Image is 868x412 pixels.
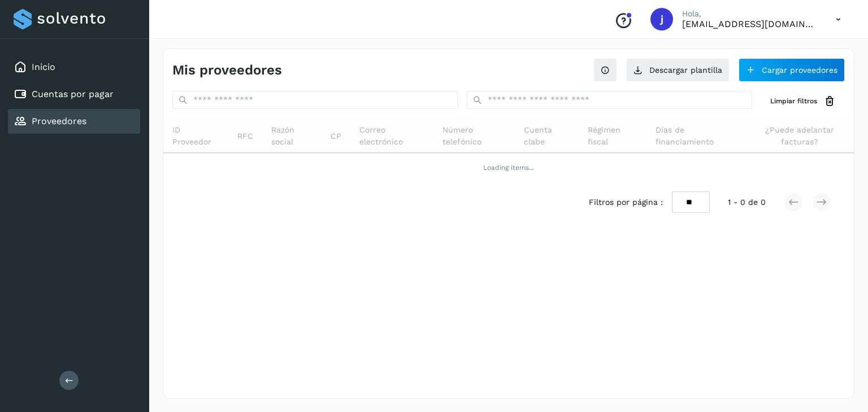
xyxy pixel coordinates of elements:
a: Proveedores [32,116,86,126]
div: Cuentas por pagar [8,82,140,107]
div: Inicio [8,55,140,80]
span: ¿Puede adelantar facturas? [755,124,845,148]
span: Limpiar filtros [770,96,817,106]
span: ID Proveedor [172,124,219,148]
span: Días de financiamiento [656,124,737,148]
span: CP [331,130,341,142]
button: Cargar proveedores [739,58,845,82]
span: Cuenta clabe [524,124,570,148]
p: Hola, [682,9,818,19]
span: RFC [237,130,253,142]
span: Número telefónico [442,124,506,148]
td: Loading items... [163,153,854,182]
a: Cuentas por pagar [32,89,114,99]
span: Razón social [271,124,313,148]
p: jrodriguez@kalapata.co [682,19,818,29]
span: Filtros por página : [589,196,663,208]
button: Descargar plantilla [626,58,730,82]
a: Inicio [32,62,55,72]
div: Proveedores [8,109,140,134]
span: Régimen fiscal [588,124,637,148]
span: Correo electrónico [359,124,424,148]
span: 1 - 0 de 0 [728,196,766,208]
button: Limpiar filtros [761,91,845,112]
h4: Mis proveedores [172,62,282,78]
